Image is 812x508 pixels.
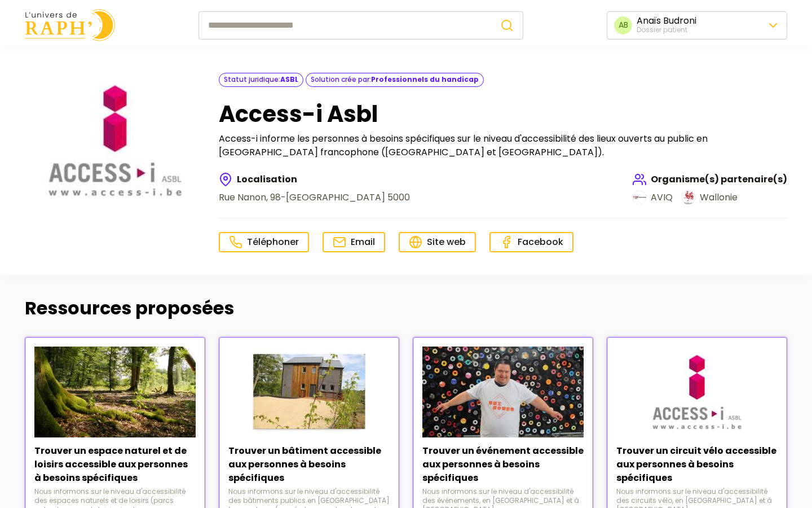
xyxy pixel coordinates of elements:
[700,191,738,204] span: Wallonie
[219,173,410,186] h3: Localisation
[427,235,466,248] span: Site web
[637,14,661,27] span: Anaïs
[219,232,309,252] a: Téléphoner
[651,191,673,204] span: AVIQ
[219,73,303,86] div: Statut juridique :
[219,100,787,128] h1: Access-i Asbl
[663,14,696,27] span: Budroni
[633,191,646,204] img: AVIQ
[25,297,234,319] h3: Ressources proposées
[351,235,375,248] span: Email
[25,73,205,208] img: Prã©sentation1
[518,235,563,248] span: Facebook
[247,235,299,248] span: Téléphoner
[323,232,385,252] a: Email
[614,16,632,34] span: AB
[306,73,484,86] div: Solution crée par :
[280,75,298,84] strong: ASBL
[25,9,115,41] img: Univers de Raph logo
[633,173,787,186] h3: Organisme(s) partenaire(s)
[682,191,695,204] img: Wallonie
[637,25,696,34] div: Dossier patient
[219,191,410,204] address: Rue Nanon, 98 - [GEOGRAPHIC_DATA] 5000
[371,75,479,84] strong: Professionnels du handicap
[489,232,573,252] a: Facebook
[399,232,476,252] a: Site web
[607,11,787,40] button: ABAnaïs BudroniDossier patient
[219,132,787,159] p: Access-i informe les personnes à besoins spécifiques sur le niveau d'accessibilité des lieux ouve...
[491,11,523,40] button: Rechercher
